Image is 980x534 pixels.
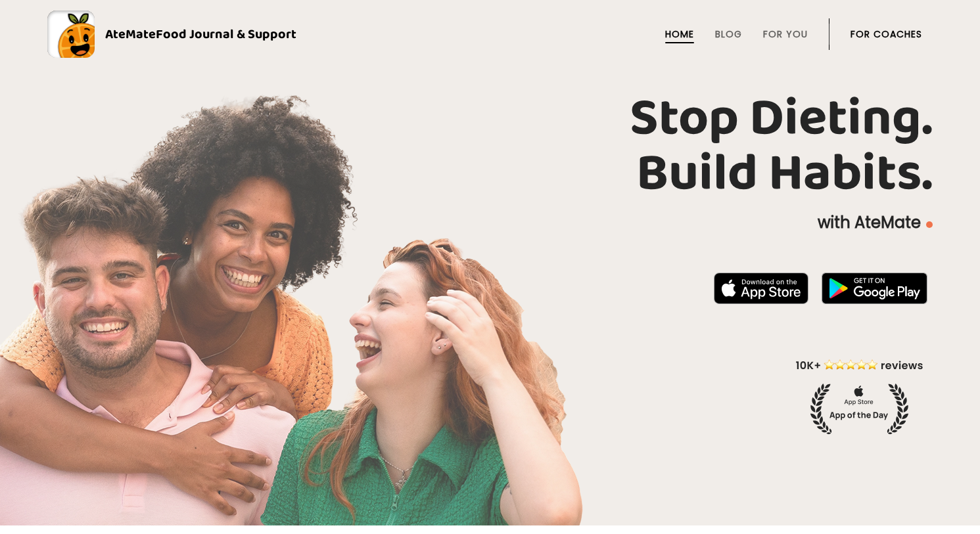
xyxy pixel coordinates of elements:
img: home-hero-appoftheday.png [786,357,933,434]
a: Blog [715,29,742,39]
a: For You [763,29,808,39]
img: badge-download-google.png [822,273,927,304]
p: with AteMate [47,212,933,233]
a: AteMateFood Journal & Support [47,11,933,58]
img: badge-download-apple.svg [714,273,808,304]
h1: Stop Dieting. Build Habits. [47,91,933,202]
a: Home [665,29,694,39]
span: Food Journal & Support [156,24,296,45]
div: AteMate [95,24,296,45]
a: For Coaches [851,29,922,39]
